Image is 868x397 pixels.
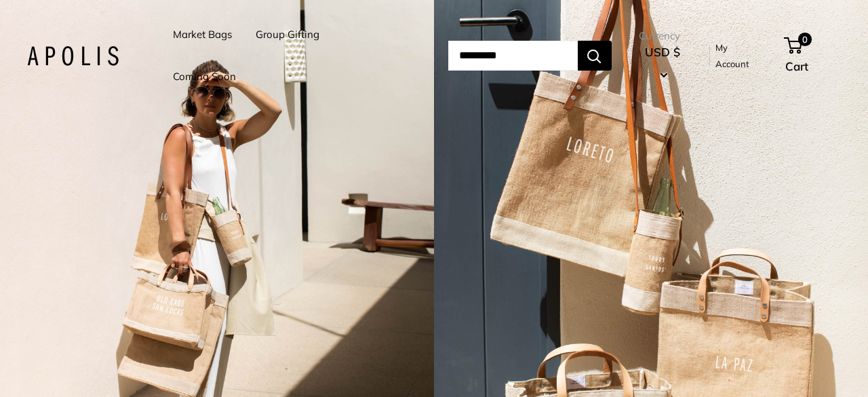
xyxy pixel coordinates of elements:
[173,25,232,44] a: Market Bags
[785,59,808,73] span: Cart
[798,33,812,46] span: 0
[639,41,686,85] button: USD $
[27,46,119,66] img: Apolis
[578,41,612,71] button: Search
[785,34,841,77] a: 0 Cart
[173,67,236,86] a: Coming Soon
[256,25,319,44] a: Group Gifting
[645,45,680,59] span: USD $
[639,26,686,45] span: Currency
[715,39,762,73] a: My Account
[448,41,578,71] input: Search...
